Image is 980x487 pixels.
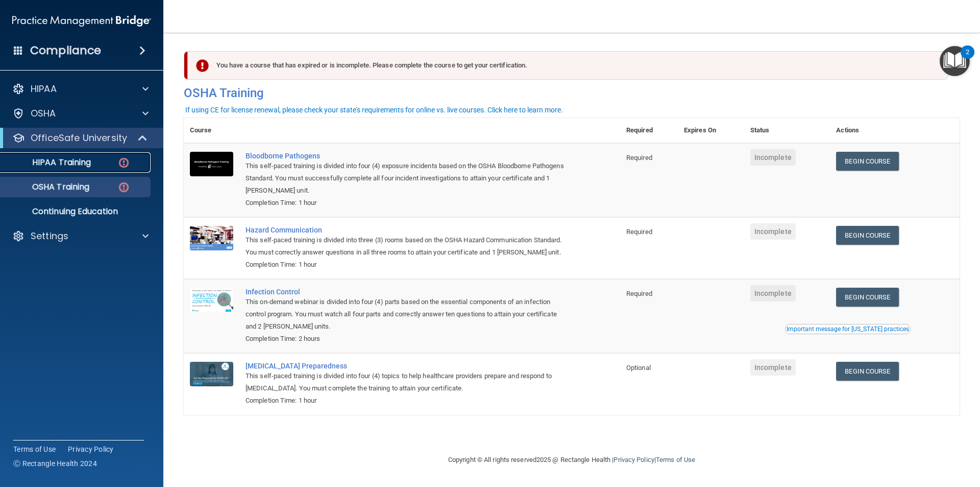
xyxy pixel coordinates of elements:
iframe: Drift Widget Chat Controller [803,414,968,455]
div: Important message for [US_STATE] practices [787,326,909,332]
a: Bloodborne Pathogens [246,152,569,160]
span: Required [626,290,652,297]
a: HIPAA [12,83,149,95]
p: Settings [31,230,68,242]
div: This self-paced training is divided into four (4) topics to help healthcare providers prepare and... [246,370,569,395]
th: Expires On [678,118,744,143]
img: danger-circle.6113f641.png [117,181,130,194]
p: OSHA [31,107,56,120]
button: If using CE for license renewal, please check your state's requirements for online vs. live cours... [184,105,565,115]
span: Incomplete [750,223,796,240]
p: OSHA Training [7,182,89,192]
span: Incomplete [750,359,796,376]
a: Begin Course [836,288,898,307]
div: You have a course that has expired or is incomplete. Please complete the course to get your certi... [188,51,948,80]
span: Required [626,228,652,236]
a: Hazard Communication [246,226,569,234]
th: Required [620,118,678,143]
div: This self-paced training is divided into four (4) exposure incidents based on the OSHA Bloodborne... [246,160,569,197]
p: Continuing Education [7,206,146,217]
th: Status [744,118,830,143]
div: This on-demand webinar is divided into four (4) parts based on the essential components of an inf... [246,296,569,333]
div: Completion Time: 1 hour [246,259,569,271]
a: Terms of Use [656,456,695,463]
a: Terms of Use [13,444,56,454]
th: Course [184,118,239,143]
a: Begin Course [836,152,898,171]
span: Incomplete [750,149,796,166]
img: danger-circle.6113f641.png [117,156,130,169]
img: PMB logo [12,11,151,31]
span: Incomplete [750,285,796,302]
a: Infection Control [246,288,569,296]
p: HIPAA [31,83,57,95]
th: Actions [830,118,960,143]
div: Completion Time: 2 hours [246,333,569,345]
button: Read this if you are a dental practitioner in the state of CA [785,324,911,334]
a: OfficeSafe University [12,132,148,144]
a: Privacy Policy [68,444,114,454]
a: Settings [12,230,149,242]
span: Ⓒ Rectangle Health 2024 [13,458,97,469]
a: Privacy Policy [614,456,654,463]
span: Optional [626,364,651,372]
div: 2 [966,52,969,65]
p: OfficeSafe University [31,132,127,144]
button: Open Resource Center, 2 new notifications [940,46,970,76]
h4: Compliance [30,43,101,58]
a: Begin Course [836,362,898,381]
span: Required [626,154,652,161]
a: [MEDICAL_DATA] Preparedness [246,362,569,370]
p: HIPAA Training [7,157,91,168]
div: Completion Time: 1 hour [246,395,569,407]
img: exclamation-circle-solid-danger.72ef9ffc.png [196,59,209,72]
a: OSHA [12,107,149,120]
div: If using CE for license renewal, please check your state's requirements for online vs. live cours... [185,106,563,113]
div: Copyright © All rights reserved 2025 @ Rectangle Health | | [385,444,758,476]
div: This self-paced training is divided into three (3) rooms based on the OSHA Hazard Communication S... [246,234,569,259]
h4: OSHA Training [184,86,960,100]
div: Completion Time: 1 hour [246,197,569,209]
a: Begin Course [836,226,898,245]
